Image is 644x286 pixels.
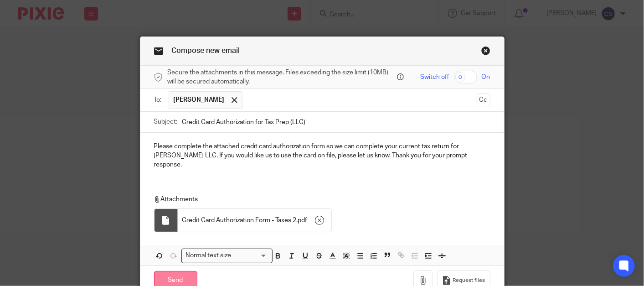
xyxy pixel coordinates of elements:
label: Subject: [154,117,178,126]
span: Compose new email [172,47,240,54]
a: Close this dialog window [481,46,490,58]
div: Search for option [181,249,273,263]
span: On [482,73,490,82]
div: . [178,209,331,232]
button: Cc [477,94,490,107]
label: To: [154,95,164,104]
input: Search for option [234,251,267,260]
span: Request files [453,277,485,284]
span: Normal text size [184,251,233,260]
span: Credit Card Authorization Form - Taxes 2 [182,216,297,225]
span: Secure the attachments in this message. Files exceeding the size limit (10MB) will be secured aut... [168,68,395,87]
p: Attachments [154,195,488,204]
span: [PERSON_NAME] [174,95,225,104]
p: Please complete the attached credit card authorization form so we can complete your current tax r... [154,142,490,170]
span: pdf [298,216,308,225]
span: Switch off [421,73,449,82]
